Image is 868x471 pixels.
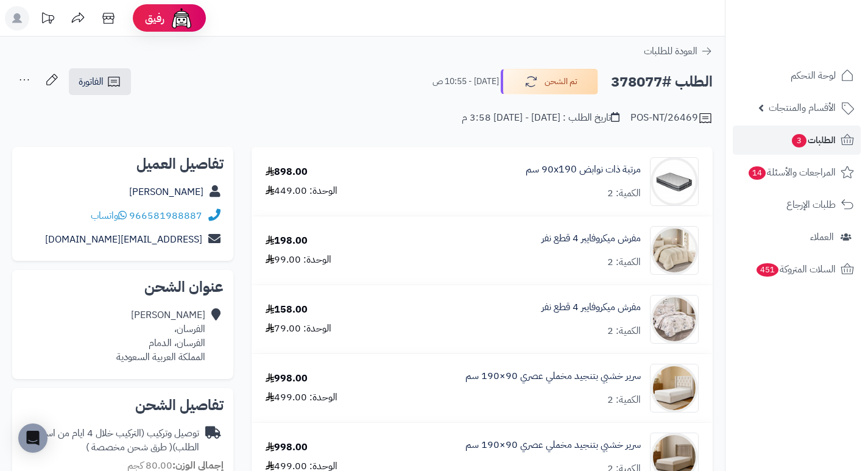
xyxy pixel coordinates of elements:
[266,165,308,179] div: 898.00
[79,74,104,89] span: الفاتورة
[22,280,224,294] h2: عنوان الشحن
[465,369,641,383] a: سرير خشبي بتنجيد مخملي عصري 90×190 سم
[542,232,641,246] a: مفرش ميكروفايبر 4 قطع نفر
[651,157,698,206] img: 1728808024-110601060001-90x90.jpg
[266,322,331,336] div: الوحدة: 79.00
[748,166,766,180] span: 14
[22,157,224,171] h2: تفاصيل العميل
[129,185,203,199] a: [PERSON_NAME]
[644,44,713,58] a: العودة للطلبات
[86,440,172,455] span: ( طرق شحن مخصصة )
[733,126,861,155] a: الطلبات3
[791,67,836,84] span: لوحة التحكم
[651,295,698,344] img: 1752752723-1-90x90.jpg
[116,308,205,364] div: [PERSON_NAME] الفرسان، الفرسان، الدمام المملكة العربية السعودية
[607,324,641,338] div: الكمية: 2
[733,255,861,284] a: السلات المتروكة451
[266,391,337,405] div: الوحدة: 499.00
[785,22,856,48] img: logo-2.png
[810,228,834,246] span: العملاء
[266,303,308,317] div: 158.00
[266,441,308,455] div: 998.00
[91,208,127,223] a: واتساب
[644,44,697,58] span: العودة للطلبات
[733,222,861,252] a: العملاء
[630,111,713,126] div: POS-NT/26469
[607,186,641,200] div: الكمية: 2
[266,372,308,386] div: 998.00
[266,184,337,198] div: الوحدة: 449.00
[786,196,836,213] span: طلبات الإرجاع
[22,427,199,455] div: توصيل وتركيب (التركيب خلال 4 ايام من استلام الطلب)
[769,99,836,116] span: الأقسام والمنتجات
[145,11,164,26] span: رفيق
[501,69,598,94] button: تم الشحن
[607,255,641,269] div: الكمية: 2
[756,263,779,277] span: 451
[733,61,861,90] a: لوحة التحكم
[651,226,698,275] img: 1748262575-1-90x90.jpg
[791,132,836,149] span: الطلبات
[266,253,331,267] div: الوحدة: 99.00
[462,111,619,125] div: تاريخ الطلب : [DATE] - [DATE] 3:58 م
[432,76,499,88] small: [DATE] - 10:55 ص
[791,133,806,147] span: 3
[747,164,836,181] span: المراجعات والأسئلة
[733,158,861,187] a: المراجعات والأسئلة14
[542,300,641,314] a: مفرش ميكروفايبر 4 قطع نفر
[465,438,641,452] a: سرير خشبي بتنجيد مخملي عصري 90×190 سم
[45,232,202,247] a: [EMAIL_ADDRESS][DOMAIN_NAME]
[18,423,48,453] div: Open Intercom Messenger
[651,364,698,413] img: 1756211936-1-90x90.jpg
[22,398,224,413] h2: تفاصيل الشحن
[526,163,641,177] a: مرتبة ذات نوابض 90x190 سم
[129,208,202,223] a: 966581988887
[607,393,641,407] div: الكمية: 2
[32,6,63,34] a: تحديثات المنصة
[755,261,836,278] span: السلات المتروكة
[69,68,131,95] a: الفاتورة
[169,6,194,30] img: ai-face.png
[266,234,308,248] div: 198.00
[611,69,713,94] h2: الطلب #378077
[733,190,861,219] a: طلبات الإرجاع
